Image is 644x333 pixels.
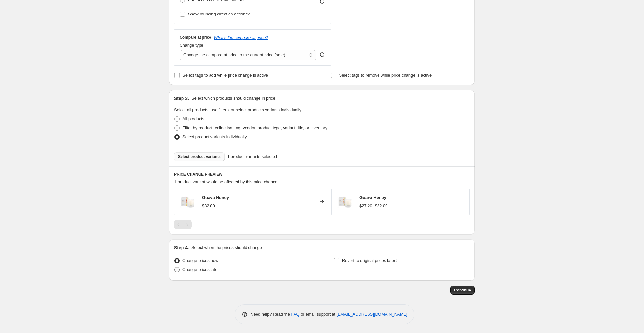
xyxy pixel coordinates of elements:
[454,288,471,293] span: Continue
[182,134,247,139] span: Select product variants individually
[188,12,250,16] span: Show rounding direction options?
[174,172,470,177] h6: PRICE CHANGE PREVIEW
[180,35,211,40] h3: Compare at price
[339,73,432,78] span: Select tags to remove while price change is active
[178,192,197,211] img: Candle_SoyBlend_GuavaHoney_BoxCandle_80x.jpg
[182,116,204,121] span: All products
[214,35,268,40] button: What's the compare at price?
[182,73,268,78] span: Select tags to add while price change is active
[174,220,192,229] nav: Pagination
[182,125,327,130] span: Filter by product, collection, tag, vendor, product type, variant title, or inventory
[300,312,337,317] span: or email support at
[227,153,277,160] span: 1 product variants selected
[375,203,388,209] strike: $32.00
[335,192,354,211] img: Candle_SoyBlend_GuavaHoney_BoxCandle_80x.jpg
[174,107,301,112] span: Select all products, use filters, or select products variants individually
[450,286,475,295] button: Continue
[359,195,386,200] span: Guava Honey
[202,203,215,209] div: $32.00
[174,245,189,251] h2: Step 4.
[174,95,189,102] h2: Step 3.
[359,203,372,209] div: $27.20
[342,258,398,263] span: Revert to original prices later?
[178,154,221,159] span: Select product variants
[191,245,262,251] p: Select when the prices should change
[291,312,300,317] a: FAQ
[250,312,291,317] span: Need help? Read the
[174,180,279,184] span: 1 product variant would be affected by this price change:
[174,152,225,161] button: Select product variants
[191,95,275,102] p: Select which products should change in price
[182,267,219,272] span: Change prices later
[202,195,229,200] span: Guava Honey
[337,312,407,317] a: [EMAIL_ADDRESS][DOMAIN_NAME]
[182,258,218,263] span: Change prices now
[180,43,203,48] span: Change type
[319,51,325,58] div: help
